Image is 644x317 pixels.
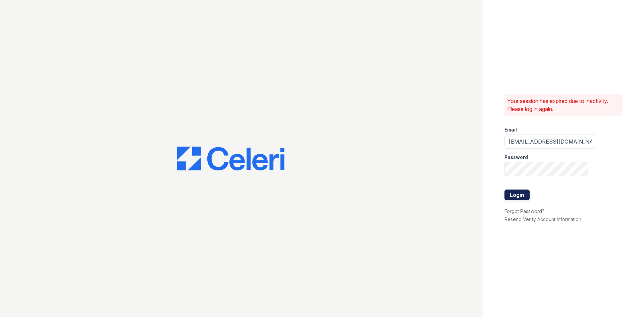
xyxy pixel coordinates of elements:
[507,97,620,113] p: Your session has expired due to inactivity. Please log in again.
[504,208,544,214] a: Forgot Password?
[504,154,528,161] label: Password
[504,190,530,200] button: Login
[177,147,284,171] img: CE_Logo_Blue-a8612792a0a2168367f1c8372b55b34899dd931a85d93a1a3d3e32e68fde9ad4.png
[504,216,581,222] a: Resend Verify Account Information
[504,126,517,133] label: Email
